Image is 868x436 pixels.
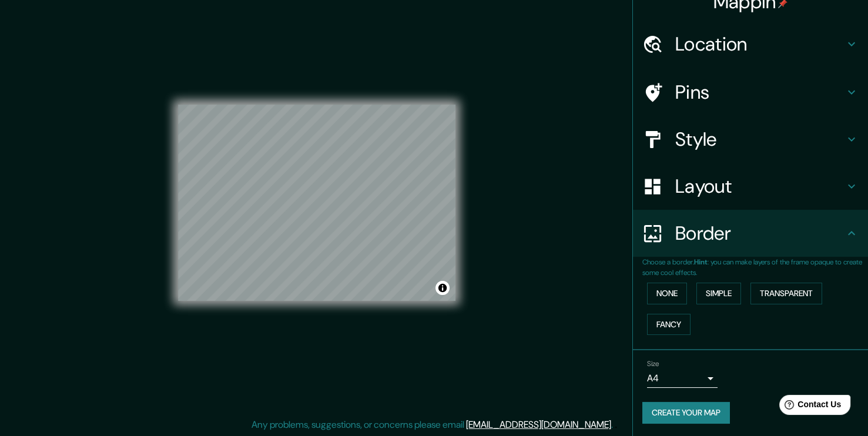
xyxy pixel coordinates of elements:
[675,32,844,56] h4: Location
[647,369,718,388] div: A4
[750,283,822,304] button: Transparent
[763,390,855,423] iframe: Help widget launcher
[178,105,455,301] canvas: Map
[675,81,844,104] h4: Pins
[613,418,615,432] div: .
[647,314,691,336] button: Fancy
[675,222,844,245] h4: Border
[675,175,844,198] h4: Layout
[633,163,868,210] div: Layout
[466,418,611,431] a: [EMAIL_ADDRESS][DOMAIN_NAME]
[633,21,868,68] div: Location
[696,283,741,304] button: Simple
[633,116,868,163] div: Style
[615,418,617,432] div: .
[647,359,659,369] label: Size
[435,281,450,295] button: Toggle attribution
[642,257,868,278] p: Choose a border. : you can make layers of the frame opaque to create some cool effects.
[694,257,708,267] b: Hint
[647,283,687,304] button: None
[252,418,613,432] p: Any problems, suggestions, or concerns please email .
[633,210,868,257] div: Border
[675,128,844,151] h4: Style
[642,402,730,424] button: Create your map
[633,69,868,116] div: Pins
